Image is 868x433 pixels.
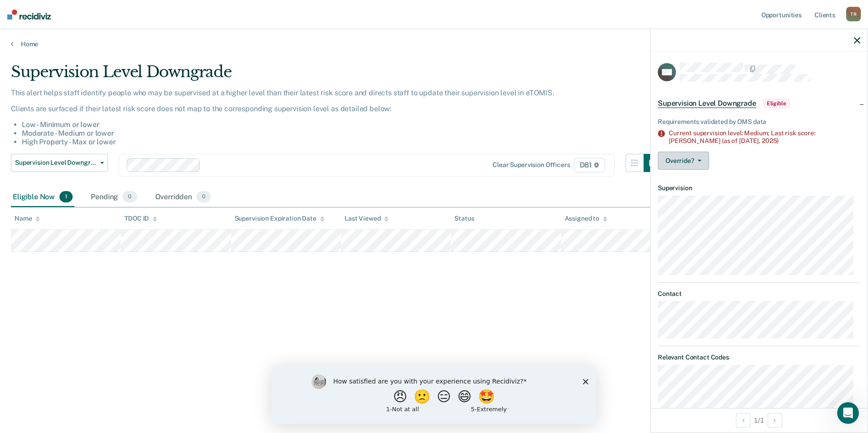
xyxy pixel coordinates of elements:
div: Last Viewed [345,215,389,222]
button: Next Opportunity [768,413,782,428]
div: Requirements validated by OMS data [658,118,860,126]
li: High Property - Max or lower [22,138,662,146]
li: Moderate - Medium or lower [22,129,662,138]
span: 1 [59,191,73,203]
span: Supervision Level Downgrade [658,99,756,108]
span: 2025) [762,137,779,144]
p: This alert helps staff identify people who may be supervised at a higher level than their latest ... [11,89,662,97]
li: Low - Minimum or lower [22,120,662,129]
div: TDOC ID [124,215,157,222]
div: Status [454,215,474,222]
div: Supervision Level Downgrade [11,63,662,89]
div: Eligible Now [11,187,74,207]
div: T R [846,7,861,21]
div: Supervision Expiration Date [235,215,325,222]
button: Override? [658,152,709,170]
a: Home [11,40,857,48]
button: Previous Opportunity [736,413,750,428]
div: 1 / 1 [651,408,868,432]
span: 0 [123,191,137,203]
dt: Relevant Contact Codes [658,354,860,361]
div: Supervision Level DowngradeEligible [651,89,868,118]
span: Eligible [764,99,789,108]
span: D81 [574,158,605,172]
div: Assigned to [565,215,607,222]
div: Name [15,215,40,222]
p: Clients are surfaced if their latest risk score does not map to the corresponding supervision lev... [11,104,662,113]
div: Overridden [153,187,213,207]
iframe: Intercom live chat [837,402,859,424]
div: Pending [89,187,138,207]
iframe: Survey by Kim from Recidiviz [271,365,597,424]
img: Recidiviz [7,10,51,20]
div: Clear supervision officers [493,161,570,169]
span: Supervision Level Downgrade [15,159,97,167]
dt: Supervision [658,184,860,192]
div: Current supervision level: Medium; Last risk score: [PERSON_NAME] (as of [DATE], [669,129,860,145]
dt: Contact [658,290,860,298]
span: 0 [197,191,211,203]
